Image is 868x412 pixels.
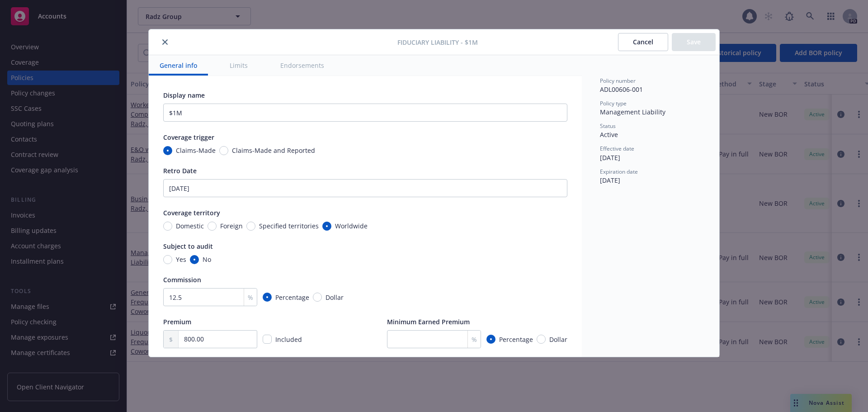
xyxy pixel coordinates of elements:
[219,146,228,155] input: Claims-Made and Reported
[600,77,636,85] span: Policy number
[600,176,620,185] span: [DATE]
[179,331,257,348] input: 0.00
[600,99,627,107] span: Policy type
[275,293,309,302] span: Percentage
[163,146,172,155] input: Claims-Made
[549,335,567,344] span: Dollar
[600,145,634,152] span: Effective date
[618,33,668,51] button: Cancel
[203,255,211,264] span: No
[600,153,620,162] span: [DATE]
[537,335,546,344] input: Dollar
[163,222,172,231] input: Domestic
[600,85,643,94] span: ADL00606-001
[208,222,217,231] input: Foreign
[163,255,172,264] input: Yes
[163,208,220,217] span: Coverage territory
[269,55,335,76] button: Endorsements
[600,122,616,130] span: Status
[219,55,259,76] button: Limits
[248,293,253,302] span: %
[259,221,319,231] span: Specified territories
[176,255,186,264] span: Yes
[163,242,213,251] span: Subject to audit
[163,166,197,175] span: Retro Date
[232,146,315,155] span: Claims-Made and Reported
[600,108,665,116] span: Management Liability
[600,168,638,175] span: Expiration date
[176,146,216,155] span: Claims-Made
[190,255,199,264] input: No
[149,55,208,76] button: General info
[220,221,243,231] span: Foreign
[263,293,272,302] input: Percentage
[325,293,344,302] span: Dollar
[387,317,470,326] span: Minimum Earned Premium
[397,38,478,47] span: Fiduciary Liability - $1M
[163,133,214,142] span: Coverage trigger
[246,222,255,231] input: Specified territories
[322,222,331,231] input: Worldwide
[176,221,204,231] span: Domestic
[499,335,533,344] span: Percentage
[335,221,368,231] span: Worldwide
[600,130,618,139] span: Active
[472,335,477,344] span: %
[160,37,170,47] button: close
[163,275,201,284] span: Commission
[163,91,205,99] span: Display name
[313,293,322,302] input: Dollar
[163,317,191,326] span: Premium
[275,335,302,344] span: Included
[486,335,495,344] input: Percentage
